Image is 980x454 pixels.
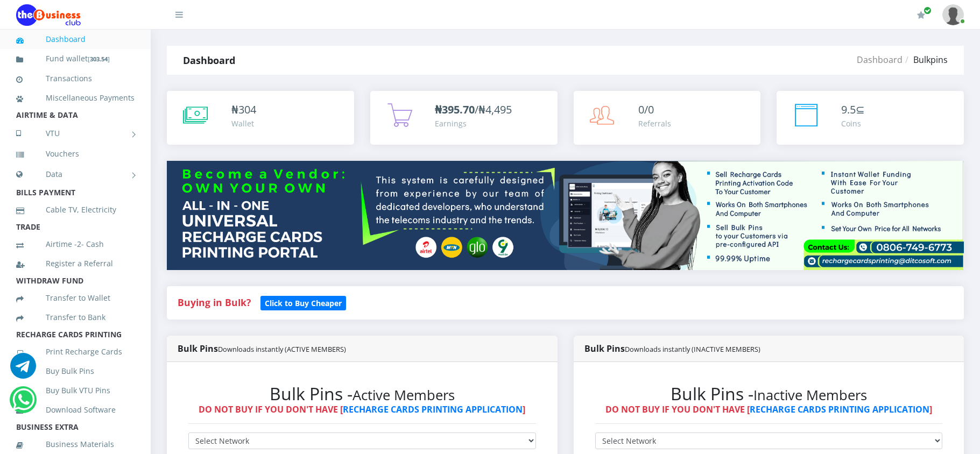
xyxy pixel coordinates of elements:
div: Coins [841,118,865,129]
a: Buy Bulk Pins [16,359,135,384]
b: Click to Buy Cheaper [265,298,342,308]
b: 303.54 [90,55,108,63]
span: 304 [238,102,256,117]
h2: Bulk Pins - [595,384,943,404]
a: Airtime -2- Cash [16,232,135,257]
small: Downloads instantly (INACTIVE MEMBERS) [625,344,760,354]
div: Earnings [435,118,512,129]
a: Click to Buy Cheaper [260,296,346,309]
div: ₦ [231,102,256,118]
img: multitenant_rcp.png [167,161,964,270]
strong: DO NOT BUY IF YOU DON'T HAVE [ ] [199,403,525,415]
b: ₦395.70 [435,102,475,117]
a: Print Recharge Cards [16,339,135,364]
a: Cable TV, Electricity [16,197,135,222]
a: RECHARGE CARDS PRINTING APPLICATION [343,403,523,415]
small: Downloads instantly (ACTIVE MEMBERS) [218,344,346,354]
a: Transactions [16,66,135,91]
div: Wallet [231,118,256,129]
span: Renew/Upgrade Subscription [923,6,932,15]
img: User [942,4,964,25]
strong: Bulk Pins [584,343,760,354]
a: Data [16,161,135,188]
a: Transfer to Wallet [16,286,135,310]
i: Renew/Upgrade Subscription [917,11,925,19]
strong: DO NOT BUY IF YOU DON'T HAVE [ ] [605,403,932,415]
span: /₦4,495 [435,102,512,117]
small: [ ] [88,55,110,63]
span: 9.5 [841,102,856,117]
small: Inactive Members [753,386,867,405]
div: ⊆ [841,102,865,118]
strong: Dashboard [183,54,235,67]
a: ₦304 Wallet [167,91,354,145]
h2: Bulk Pins - [188,384,536,404]
a: Buy Bulk VTU Pins [16,378,135,403]
a: Miscellaneous Payments [16,86,135,110]
a: Register a Referral [16,251,135,276]
a: Dashboard [857,54,903,66]
strong: Bulk Pins [178,343,346,354]
a: Fund wallet[303.54] [16,46,135,72]
a: 0/0 Referrals [574,91,761,145]
a: Dashboard [16,27,135,52]
div: Referrals [638,118,671,129]
a: RECHARGE CARDS PRINTING APPLICATION [750,403,929,415]
a: Vouchers [16,141,135,166]
a: Transfer to Bank [16,305,135,330]
a: Download Software [16,398,135,422]
a: Chat for support [10,361,36,379]
a: Chat for support [12,395,34,413]
li: Bulkpins [903,53,948,66]
a: ₦395.70/₦4,495 Earnings [370,91,558,145]
img: Logo [16,4,81,26]
span: 0/0 [638,102,654,117]
small: Active Members [352,386,455,405]
a: VTU [16,120,135,147]
strong: Buying in Bulk? [178,296,251,309]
